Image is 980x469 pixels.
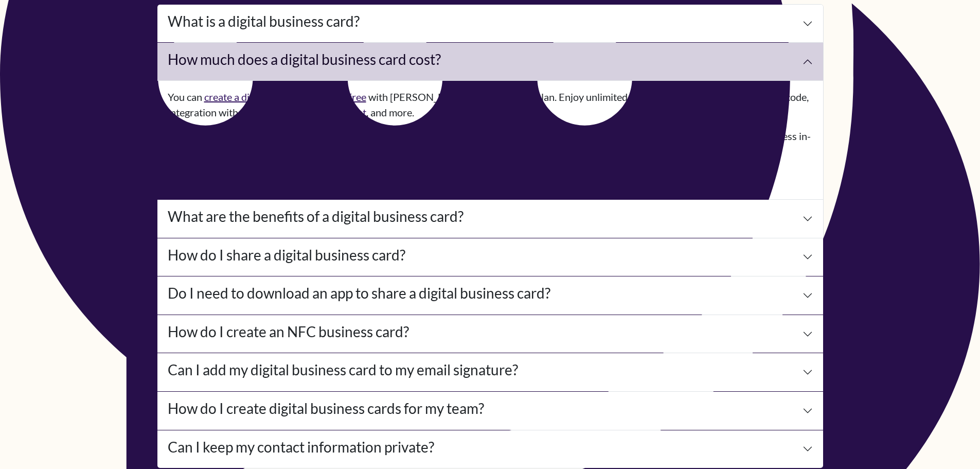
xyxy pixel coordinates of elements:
button: Do I need to download an app to share a digital business card? [157,276,823,315]
button: Can I add my digital business card to my email signature? [157,353,823,391]
h4: How do I create digital business cards for my team? [168,400,484,418]
h4: How do I share a digital business card? [168,247,405,264]
h4: How much does a digital business card cost? [168,51,441,68]
button: Can I keep my contact information private? [157,430,823,468]
h4: Can I keep my contact information private? [168,439,434,456]
h4: Do I need to download an app to share a digital business card? [168,285,550,302]
h4: How do I create an NFC business card? [168,323,409,341]
button: How do I share a digital business card? [157,238,823,276]
button: How much does a digital business card cost? [157,43,823,81]
button: How do I create an NFC business card? [157,315,823,353]
button: What is a digital business card? [157,5,823,43]
h4: What is a digital business card? [168,13,360,30]
h4: Can I add my digital business card to my email signature? [168,361,518,379]
button: How do I create digital business cards for my team? [157,392,823,430]
button: What are the benefits of a digital business card? [157,200,823,238]
h4: What are the benefits of a digital business card? [168,208,464,225]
